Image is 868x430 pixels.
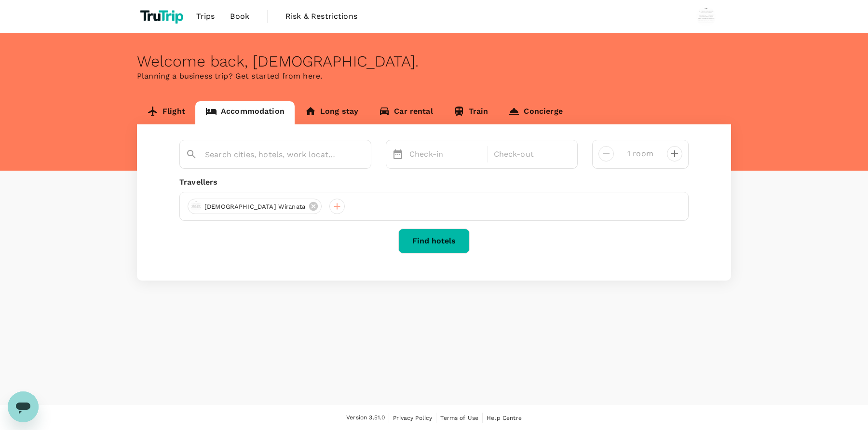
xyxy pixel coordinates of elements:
[137,101,195,124] a: Flight
[285,11,357,22] span: Risk & Restrictions
[190,201,202,212] img: avatar-655f099880fca.png
[230,11,249,22] span: Book
[440,413,478,423] a: Terms of Use
[205,147,338,162] input: Search cities, hotels, work locations
[393,413,432,423] a: Privacy Policy
[188,199,322,214] div: [DEMOGRAPHIC_DATA] Wiranata
[137,53,731,70] div: Welcome back , [DEMOGRAPHIC_DATA] .
[196,11,215,22] span: Trips
[667,146,682,161] button: decrease
[443,101,499,124] a: Train
[409,148,482,160] p: Check-in
[199,202,311,212] span: [DEMOGRAPHIC_DATA] Wiranata
[346,413,385,423] span: Version 3.51.0
[179,176,689,188] div: Travellers
[393,415,432,421] span: Privacy Policy
[137,6,189,27] img: TruTrip logo
[8,391,39,422] iframe: Button to launch messaging window
[295,101,368,124] a: Long stay
[368,101,443,124] a: Car rental
[498,101,572,124] a: Concierge
[622,146,659,161] input: Add rooms
[364,154,366,156] button: Open
[137,70,731,82] p: Planning a business trip? Get started from here.
[696,7,716,26] img: Wisnu Wiranata
[487,415,522,421] span: Help Centre
[494,148,566,160] p: Check-out
[398,228,470,254] button: Find hotels
[487,413,522,423] a: Help Centre
[440,415,478,421] span: Terms of Use
[195,101,295,124] a: Accommodation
